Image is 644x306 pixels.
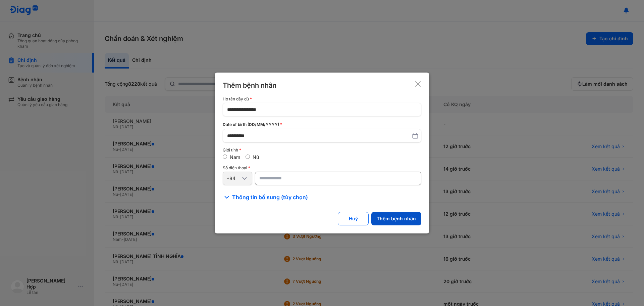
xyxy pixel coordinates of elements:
button: Huỷ [338,212,369,225]
label: Nữ [253,154,259,160]
div: Họ tên đầy đủ [223,97,421,101]
span: Thông tin bổ sung (tùy chọn) [232,193,308,201]
button: Thêm bệnh nhân [371,212,421,225]
div: Date of birth (DD/MM/YYYY) [223,122,421,128]
div: Số điện thoại [223,166,421,170]
div: Giới tính [223,148,421,152]
div: Thêm bệnh nhân [223,81,276,90]
div: +84 [226,175,240,181]
label: Nam [230,154,240,160]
